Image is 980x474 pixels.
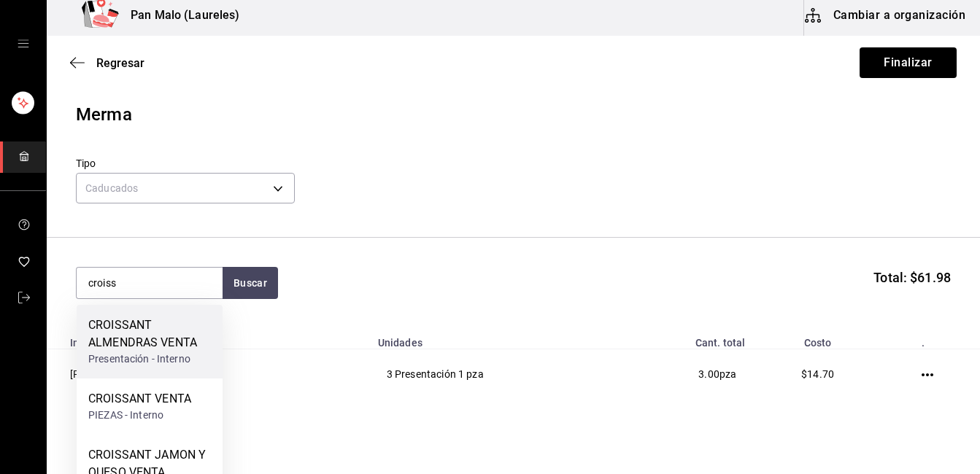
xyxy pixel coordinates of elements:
span: Regresar [96,56,144,70]
th: Unidades [369,328,617,349]
td: 3 Presentación 1 pza [369,349,617,400]
div: Caducados [76,173,295,203]
th: Insumo [47,328,369,349]
button: open drawer [18,38,29,50]
button: Finalizar [860,47,957,78]
div: PIEZAS - Interno [88,408,191,423]
div: CROISSANT VENTA [88,390,191,408]
span: 3.00 [698,368,719,380]
td: [PERSON_NAME] VENTA [47,349,369,400]
th: . [881,328,980,349]
h3: Pan Malo (Laureles) [119,7,240,24]
button: Regresar [70,56,144,70]
div: Presentación - Interno [88,351,211,367]
button: Buscar [223,267,278,299]
div: CROISSANT ALMENDRAS VENTA [88,316,211,351]
span: $14.70 [801,368,834,380]
th: Costo [754,328,881,349]
span: Total: $61.98 [873,268,951,287]
label: Tipo [76,158,295,168]
th: Cant. total [617,328,755,349]
input: Buscar insumo [77,268,223,298]
td: pza [617,349,755,400]
div: Merma [76,101,951,128]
